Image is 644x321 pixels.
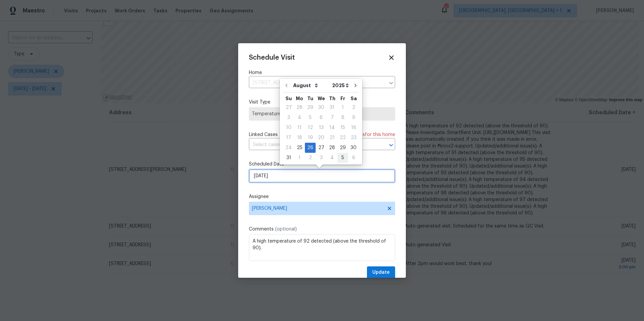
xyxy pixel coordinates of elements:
div: 21 [327,133,337,142]
div: 26 [305,143,316,152]
div: Thu Sep 04 2025 [327,153,337,163]
div: Fri Aug 29 2025 [337,143,348,153]
div: 3 [316,153,327,163]
div: Sat Sep 06 2025 [348,153,359,163]
abbr: Tuesday [307,96,313,101]
div: Mon Aug 18 2025 [294,133,305,143]
div: Sat Aug 02 2025 [348,103,359,113]
abbr: Friday [340,96,345,101]
div: 12 [305,123,316,132]
div: 2 [305,153,316,163]
div: 19 [305,133,316,142]
div: Wed Aug 06 2025 [316,113,327,123]
span: Close [388,54,395,61]
div: Sat Aug 23 2025 [348,133,359,143]
div: Fri Sep 05 2025 [337,153,348,163]
div: 28 [294,103,305,112]
div: Thu Jul 31 2025 [327,103,337,113]
select: Month [291,80,330,90]
input: M/D/YYYY [249,169,395,183]
div: 8 [337,113,348,122]
div: Sat Aug 16 2025 [348,123,359,133]
div: 31 [283,153,294,163]
div: 5 [337,153,348,163]
textarea: A high temperature of 92 detected (above the threshold of 90). Please investigate. SmartRent Unit... [249,234,395,261]
div: 1 [337,103,348,112]
div: 29 [305,103,316,112]
label: Visit Type [249,99,395,106]
span: Temperature Check [252,111,392,117]
div: Tue Aug 19 2025 [305,133,316,143]
div: 4 [294,113,305,122]
div: 24 [283,143,294,152]
div: Thu Aug 14 2025 [327,123,337,133]
div: Fri Aug 01 2025 [337,103,348,113]
div: 13 [316,123,327,132]
div: Thu Aug 21 2025 [327,133,337,143]
div: Wed Aug 13 2025 [316,123,327,133]
div: Thu Aug 07 2025 [327,113,337,123]
div: 23 [348,133,359,142]
div: 20 [316,133,327,142]
span: Schedule Visit [249,54,295,61]
div: 30 [348,143,359,152]
label: Home [249,69,395,76]
button: Go to previous month [281,79,291,92]
div: 18 [294,133,305,142]
input: Enter in an address [249,78,385,88]
div: 27 [316,143,327,152]
div: 10 [283,123,294,132]
span: (optional) [275,227,297,232]
div: Fri Aug 15 2025 [337,123,348,133]
span: Update [372,268,390,277]
abbr: Wednesday [318,96,325,101]
div: 7 [327,113,337,122]
div: Sat Aug 09 2025 [348,113,359,123]
div: 29 [337,143,348,152]
div: Mon Aug 11 2025 [294,123,305,133]
label: Scheduled Date [249,161,395,168]
div: 27 [283,103,294,112]
div: 22 [337,133,348,142]
abbr: Thursday [329,96,335,101]
div: 15 [337,123,348,132]
div: Wed Sep 03 2025 [316,153,327,163]
div: Tue Aug 26 2025 [305,143,316,153]
div: 25 [294,143,305,152]
div: 1 [294,153,305,163]
div: Wed Jul 30 2025 [316,103,327,113]
div: Sat Aug 30 2025 [348,143,359,153]
div: 6 [316,113,327,122]
span: [PERSON_NAME] [252,206,383,211]
div: Mon Aug 04 2025 [294,113,305,123]
abbr: Saturday [351,96,357,101]
div: Tue Sep 02 2025 [305,153,316,163]
div: 5 [305,113,316,122]
div: 4 [327,153,337,163]
div: 2 [348,103,359,112]
button: Open [386,140,396,150]
div: Mon Jul 28 2025 [294,103,305,113]
div: Sun Aug 17 2025 [283,133,294,143]
abbr: Monday [296,96,303,101]
div: Sun Aug 31 2025 [283,153,294,163]
div: Sun Jul 27 2025 [283,103,294,113]
div: 3 [283,113,294,122]
div: 9 [348,113,359,122]
div: Wed Aug 27 2025 [316,143,327,153]
div: Tue Jul 29 2025 [305,103,316,113]
div: 11 [294,123,305,132]
div: 17 [283,133,294,142]
div: 16 [348,123,359,132]
div: Tue Aug 05 2025 [305,113,316,123]
button: Update [367,266,395,279]
abbr: Sunday [285,96,292,101]
div: Fri Aug 22 2025 [337,133,348,143]
label: Assignee [249,193,395,200]
button: Go to next month [351,79,361,92]
div: 6 [348,153,359,163]
div: Mon Aug 25 2025 [294,143,305,153]
select: Year [330,80,351,90]
div: Tue Aug 12 2025 [305,123,316,133]
div: 14 [327,123,337,132]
